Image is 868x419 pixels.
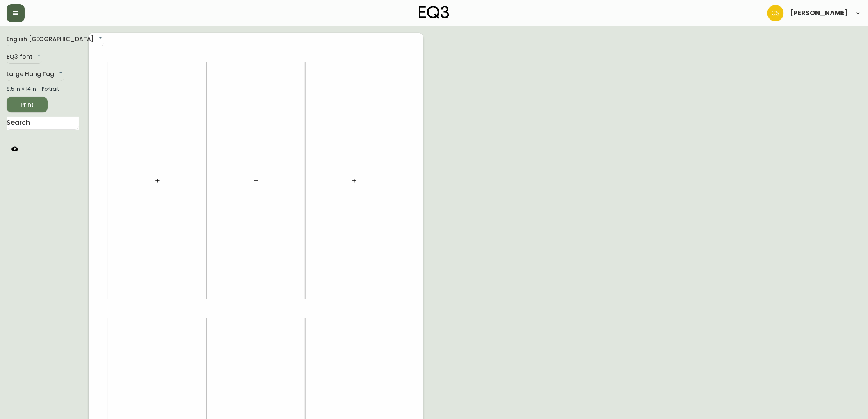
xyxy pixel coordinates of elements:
[790,10,848,16] span: [PERSON_NAME]
[419,6,449,19] img: logo
[7,117,79,130] input: Search
[767,5,784,21] img: 996bfd46d64b78802a67b62ffe4c27a2
[7,85,79,93] div: 8.5 in × 14 in – Portrait
[7,68,64,81] div: Large Hang Tag
[7,97,48,112] button: Print
[7,50,42,64] div: EQ3 font
[7,33,104,46] div: English [GEOGRAPHIC_DATA]
[13,100,41,110] span: Print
